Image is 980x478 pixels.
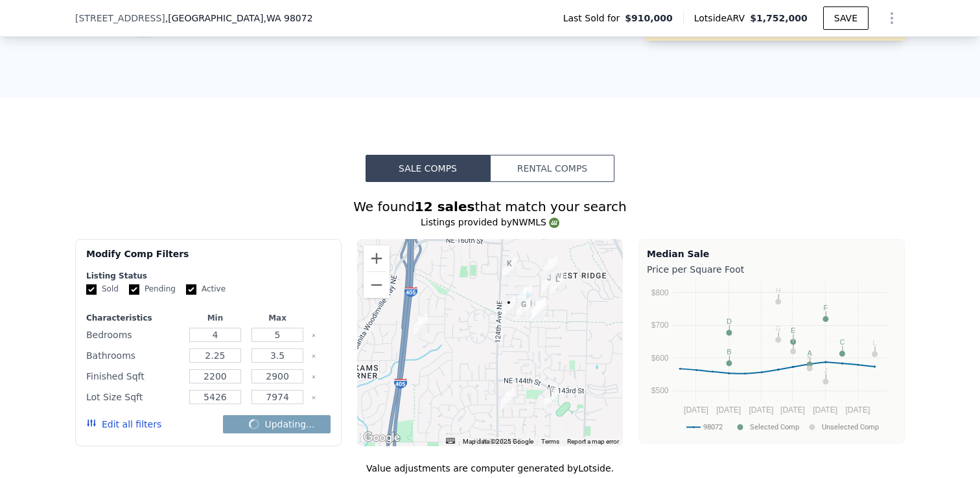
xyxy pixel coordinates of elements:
[780,405,805,415] text: [DATE]
[703,423,723,431] text: 98072
[808,353,813,361] text: K
[822,423,879,431] text: Unselected Comp
[839,338,845,346] text: C
[694,12,750,25] span: Lotside ARV
[75,216,905,229] div: Listings provided by NWMLS
[249,313,306,323] div: Max
[86,418,161,431] button: Edit all filters
[311,374,316,380] button: Clear
[727,317,732,325] text: D
[567,438,619,445] a: Report a map error
[502,257,517,279] div: 12455 NE 155th Pl
[415,199,475,214] strong: 12 sales
[651,321,669,330] text: $700
[750,13,808,23] span: $1,752,000
[791,326,795,334] text: E
[808,349,813,357] text: A
[651,288,669,297] text: $800
[813,405,837,415] text: [DATE]
[75,12,165,25] span: [STREET_ADDRESS]
[165,12,313,25] span: , [GEOGRAPHIC_DATA]
[502,296,516,318] div: 12407 NE 150th St
[311,333,316,338] button: Clear
[544,387,558,409] div: 14230 128th Pl NE
[311,354,316,359] button: Clear
[75,462,905,475] div: Value adjustments are computer generated by Lotside .
[531,298,546,320] div: 12713 NE 150th St
[86,367,181,385] div: Finished Sqft
[749,405,774,415] text: [DATE]
[86,326,181,344] div: Bedrooms
[542,271,556,293] div: 15328 128th Ave NE
[526,297,540,319] div: 12709 NE 150th St
[518,284,532,306] div: 15136 126th Ave NE
[647,279,896,440] svg: A chart.
[517,298,531,320] div: 12609 NE 150th St
[716,405,741,415] text: [DATE]
[360,429,403,446] img: Google
[647,260,896,279] div: Price per Square Foot
[775,324,781,332] text: G
[845,405,870,415] text: [DATE]
[792,336,794,344] text: I
[86,271,331,281] div: Listing Status
[776,286,781,294] text: H
[824,367,828,374] text: J
[463,438,533,445] span: Map data ©2025 Google
[647,247,896,260] div: Median Sale
[129,284,176,295] label: Pending
[360,429,403,446] a: Open this area in Google Maps (opens a new window)
[563,12,625,25] span: Last Sold for
[129,284,139,295] input: Pending
[364,272,390,298] button: Zoom out
[543,256,557,278] div: 15506 128th Ct NE
[651,354,669,363] text: $600
[651,386,669,395] text: $500
[364,245,390,271] button: Zoom in
[823,304,828,312] text: F
[75,198,905,216] div: We found that match your search
[86,347,181,365] div: Bathrooms
[186,284,226,295] label: Active
[86,313,181,323] div: Characteristics
[86,247,331,271] div: Modify Comp Filters
[490,155,614,182] button: Rental Comps
[86,388,181,406] div: Lot Size Sqft
[500,388,515,410] div: 14147 125th Ave NE
[873,339,877,347] text: L
[550,273,565,295] div: 15371 129th Ave NE
[263,13,312,23] span: , WA 98072
[727,348,731,356] text: B
[187,313,244,323] div: Min
[86,284,97,295] input: Sold
[684,405,708,415] text: [DATE]
[625,12,673,25] span: $910,000
[549,218,559,228] img: NWMLS Logo
[86,284,119,295] label: Sold
[823,6,869,30] button: SAVE
[750,423,799,431] text: Selected Comp
[879,5,905,31] button: Show Options
[311,395,316,400] button: Clear
[446,438,455,444] button: Keyboard shortcuts
[366,155,490,182] button: Sale Comps
[541,438,559,445] a: Terms
[414,313,428,336] div: 14816 116th Pl NE
[223,415,330,433] button: Updating...
[186,284,196,295] input: Active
